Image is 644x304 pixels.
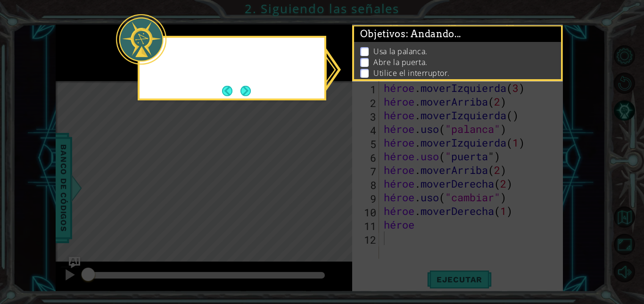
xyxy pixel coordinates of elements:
font: Objetivos [360,28,406,40]
button: Back [222,86,240,96]
font: Abre la puerta. [373,57,427,67]
font: Llega a la salida. [373,79,432,89]
font: Usa la palanca. [373,46,427,57]
font: : Andando... [406,28,461,40]
font: Utilice el interruptor. [373,68,450,78]
button: Next [240,86,251,96]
